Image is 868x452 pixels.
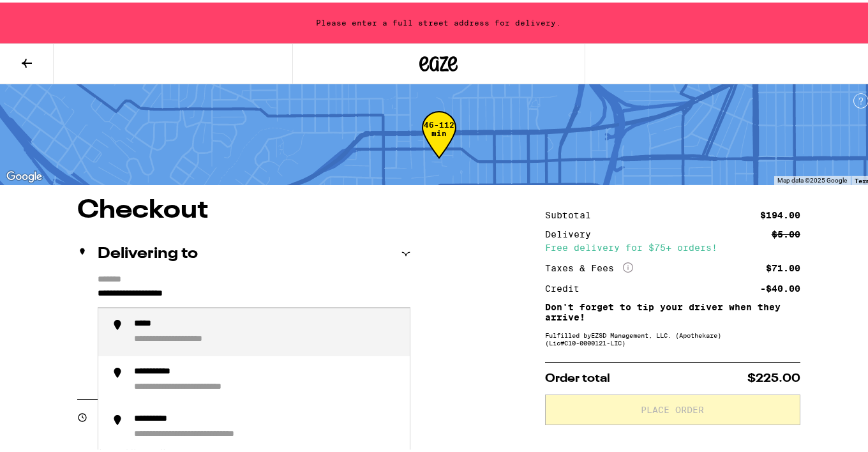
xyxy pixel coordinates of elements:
[545,370,610,382] span: Order total
[8,9,92,19] span: Hi. Need any help?
[545,241,800,250] div: Free delivery for $75+ orders!
[760,282,800,290] div: -$40.00
[3,166,45,183] a: Open this area in Google Maps (opens a new window)
[641,403,704,412] span: Place Order
[77,195,410,221] h1: Checkout
[747,370,800,382] span: $225.00
[3,166,45,183] img: Google
[772,227,800,236] div: $5.00
[545,208,600,217] div: Subtotal
[545,299,800,320] p: Don't forget to tip your driver when they arrive!
[545,227,600,236] div: Delivery
[777,174,847,181] span: Map data ©2025 Google
[545,392,800,423] button: Place Order
[98,244,198,259] h2: Delivering to
[545,329,800,344] div: Fulfilled by EZSD Management, LLC. (Apothekare) (Lic# C10-0000121-LIC )
[766,261,800,270] div: $71.00
[760,208,800,217] div: $194.00
[422,118,456,166] div: 46-112 min
[545,260,633,271] div: Taxes & Fees
[545,282,588,290] div: Credit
